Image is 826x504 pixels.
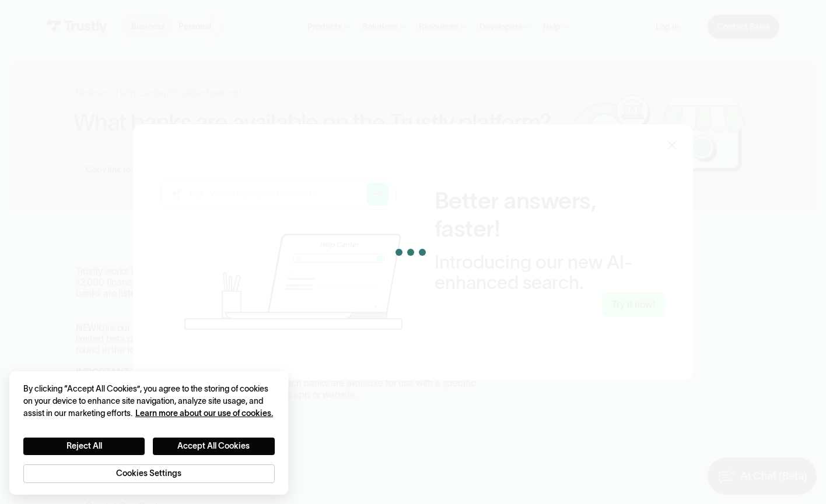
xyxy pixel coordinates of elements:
[9,371,289,495] div: Cookie banner
[23,438,145,455] button: Reject All
[23,383,275,420] div: By clicking “Accept All Cookies”, you agree to the storing of cookies on your device to enhance s...
[153,438,274,455] button: Accept All Cookies
[23,464,275,483] button: Cookies Settings
[135,408,273,418] a: More information about your privacy, opens in a new tab
[23,383,275,483] div: Privacy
